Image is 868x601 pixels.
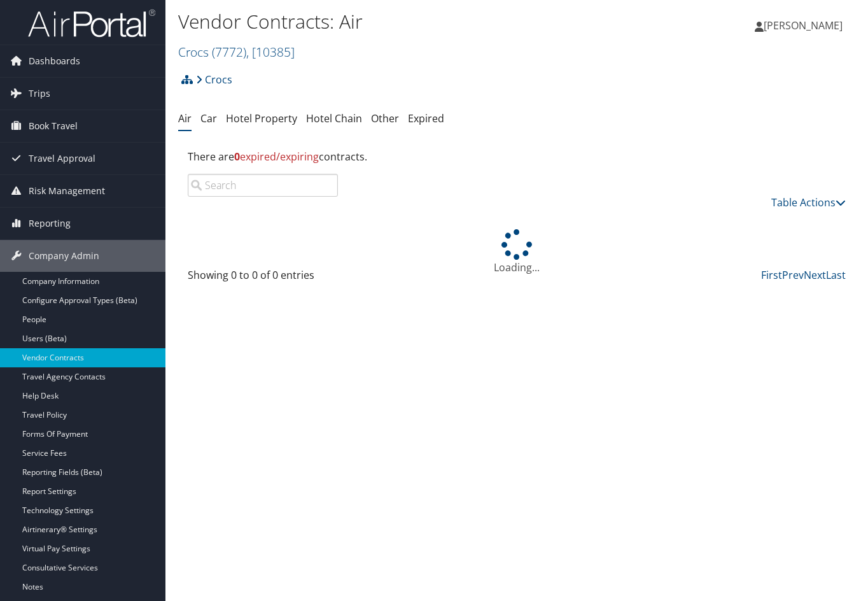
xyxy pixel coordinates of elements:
[371,111,399,125] a: Other
[306,111,362,125] a: Hotel Chain
[200,111,217,125] a: Car
[178,139,855,174] div: There are contracts.
[755,6,855,45] a: [PERSON_NAME]
[761,268,782,282] a: First
[188,267,338,289] div: Showing 0 to 0 of 0 entries
[29,45,80,77] span: Dashboards
[178,43,295,60] a: Crocs
[826,268,846,282] a: Last
[29,240,99,272] span: Company Admin
[782,268,804,282] a: Prev
[178,8,629,35] h1: Vendor Contracts: Air
[29,110,78,142] span: Book Travel
[178,111,192,125] a: Air
[29,143,95,174] span: Travel Approval
[771,195,846,209] a: Table Actions
[29,175,105,207] span: Risk Management
[246,43,295,60] span: , [ 10385 ]
[804,268,826,282] a: Next
[234,150,319,164] span: expired/expiring
[408,111,444,125] a: Expired
[764,18,843,32] span: [PERSON_NAME]
[212,43,246,60] span: ( 7772 )
[29,78,50,110] span: Trips
[29,208,71,239] span: Reporting
[226,111,297,125] a: Hotel Property
[188,174,338,197] input: Search
[28,8,155,38] img: airportal-logo.png
[196,67,232,92] a: Crocs
[178,229,855,275] div: Loading...
[234,150,240,164] strong: 0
